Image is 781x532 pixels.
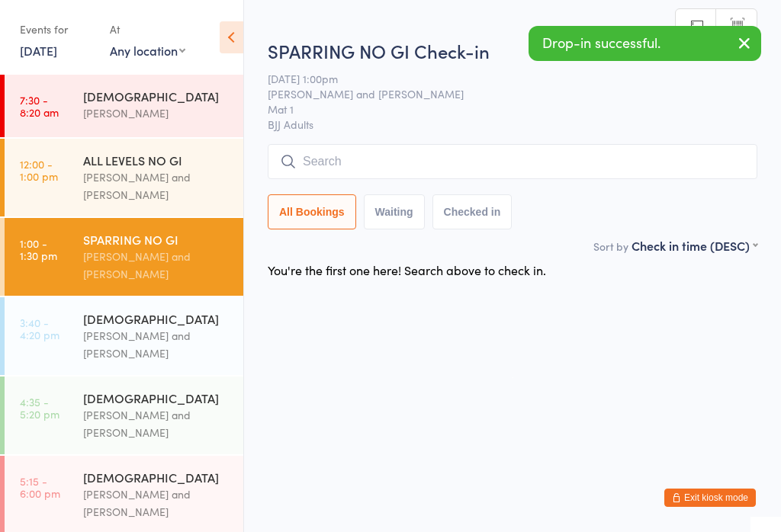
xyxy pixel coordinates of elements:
[5,297,243,375] a: 3:40 -4:20 pm[DEMOGRAPHIC_DATA][PERSON_NAME] and [PERSON_NAME]
[83,389,230,406] div: [DEMOGRAPHIC_DATA]
[83,152,230,168] div: ALL LEVELS NO GI
[83,327,230,362] div: [PERSON_NAME] and [PERSON_NAME]
[20,158,58,182] time: 12:00 - 1:00 pm
[5,218,243,296] a: 1:00 -1:30 pmSPARRING NO GI[PERSON_NAME] and [PERSON_NAME]
[5,75,243,137] a: 7:30 -8:20 am[DEMOGRAPHIC_DATA][PERSON_NAME]
[83,469,230,486] div: [DEMOGRAPHIC_DATA]
[20,475,60,499] time: 5:15 - 6:00 pm
[83,231,230,248] div: SPARRING NO GI
[364,194,425,229] button: Waiting
[529,26,761,61] div: Drop-in successful.
[5,377,243,454] a: 4:35 -5:20 pm[DEMOGRAPHIC_DATA][PERSON_NAME] and [PERSON_NAME]
[83,486,230,521] div: [PERSON_NAME] and [PERSON_NAME]
[83,168,230,204] div: [PERSON_NAME] and [PERSON_NAME]
[268,117,757,132] span: BJJ Adults
[268,194,356,229] button: All Bookings
[268,101,734,117] span: Mat 1
[268,86,734,101] span: [PERSON_NAME] and [PERSON_NAME]
[20,237,57,261] time: 1:00 - 1:30 pm
[593,239,628,254] label: Sort by
[5,139,243,216] a: 12:00 -1:00 pmALL LEVELS NO GI[PERSON_NAME] and [PERSON_NAME]
[110,17,185,42] div: At
[268,144,757,179] input: Search
[268,38,757,63] h2: SPARRING NO GI Check-in
[83,310,230,327] div: [DEMOGRAPHIC_DATA]
[664,489,756,507] button: Exit kiosk mode
[432,194,513,229] button: Checked in
[268,71,734,86] span: [DATE] 1:00pm
[20,42,57,59] a: [DATE]
[20,316,59,341] time: 3:40 - 4:20 pm
[83,248,230,283] div: [PERSON_NAME] and [PERSON_NAME]
[83,104,230,122] div: [PERSON_NAME]
[268,261,546,278] div: You're the first one here! Search above to check in.
[20,94,59,118] time: 7:30 - 8:20 am
[20,17,95,42] div: Events for
[20,396,59,420] time: 4:35 - 5:20 pm
[83,406,230,441] div: [PERSON_NAME] and [PERSON_NAME]
[83,88,230,104] div: [DEMOGRAPHIC_DATA]
[632,237,757,254] div: Check in time (DESC)
[110,42,185,59] div: Any location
